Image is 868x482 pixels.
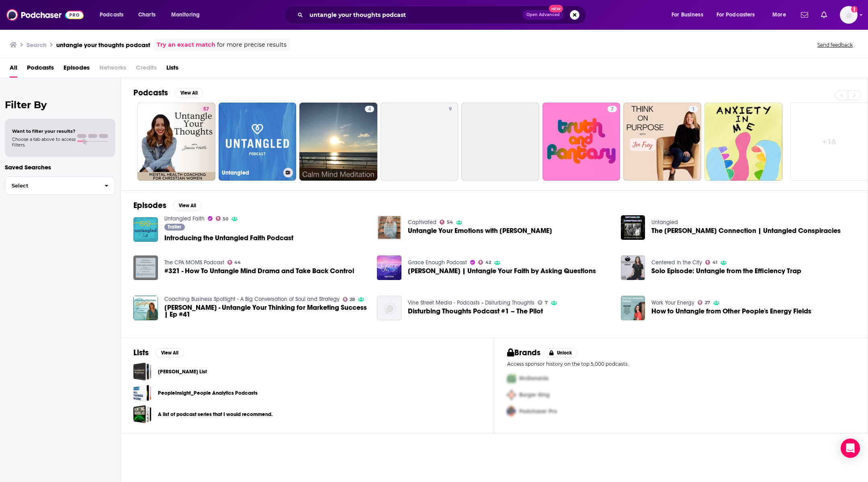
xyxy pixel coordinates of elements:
[526,13,560,17] span: Open Advanced
[158,389,258,398] a: PeopleInsight_People Analytics Podcasts
[365,106,374,112] a: 4
[651,219,678,226] a: Untangled
[840,6,858,24] button: Show profile menu
[651,259,702,266] a: Centered in the City
[377,296,401,320] img: Disturbing Thoughts Podcast #1 – The Pilot
[381,103,459,181] a: 9
[158,367,207,376] a: [PERSON_NAME] List
[851,6,858,12] svg: Add a profile image
[133,217,158,242] img: Introducing the Untangled Faith Podcast
[217,40,287,49] span: for more precise results
[166,61,178,78] a: Lists
[200,106,212,112] a: 57
[5,99,115,111] h2: Filter By
[133,200,202,210] a: EpisodesView All
[27,61,54,78] a: Podcasts
[651,268,801,274] a: Solo Episode: Untangle from the Efficiency Trap
[12,128,76,134] span: Want to filter your results?
[538,300,548,305] a: 7
[203,105,209,113] span: 57
[689,106,698,112] a: 1
[133,296,158,320] a: Kat Knecht - Untangle Your Thinking for Marketing Success | Ep #41
[377,255,401,280] a: Amberly Neese | Untangle Your Faith by Asking Questions
[158,410,272,419] a: A list of podcast series that I would recommend.
[841,439,860,458] div: Open Intercom Messenger
[164,235,293,241] a: Introducing the Untangled Faith Podcast
[504,387,519,403] img: Second Pro Logo
[306,8,523,21] input: Search podcasts, credits, & more...
[155,348,184,358] button: View All
[133,405,151,423] a: A list of podcast series that I would recommend.
[299,103,377,181] a: 4
[133,348,149,358] h2: Lists
[133,255,158,280] a: #321 - How To Untangle Mind Drama and Take Back Control
[621,255,645,280] a: Solo Episode: Untangle from the Efficiency Trap
[408,227,552,234] span: Untangle Your Emotions with [PERSON_NAME]
[545,301,548,305] span: 7
[621,215,645,240] img: The Trudeau-Castro Connection | Untangled Conspiracies
[136,61,157,78] span: Credits
[408,268,596,274] a: Amberly Neese | Untangle Your Faith by Asking Questions
[651,227,841,234] span: The [PERSON_NAME] Connection | Untangled Conspiracies
[164,259,224,266] a: The CPA MOMS Podcast
[164,304,368,318] a: Kat Knecht - Untangle Your Thinking for Marketing Success | Ep #41
[485,261,491,264] span: 42
[5,177,115,195] button: Select
[519,408,557,415] span: Podchaser Pro
[5,163,115,171] p: Saved Searches
[174,88,203,98] button: View All
[12,136,76,148] span: Choose a tab above to access filters.
[408,299,534,306] a: Vine Street Media - Podcasts » Disturbing Thoughts
[168,225,181,229] span: Trailer
[99,61,126,78] span: Networks
[377,215,401,240] a: Untangle Your Emotions with Jennie Allen
[651,299,694,306] a: Work Your Energy
[133,363,151,381] span: Marcus Lohrmann_Religion_Total List
[164,268,354,274] a: #321 - How To Untangle Mind Drama and Take Back Control
[166,8,210,21] button: open menu
[542,103,620,181] a: 7
[408,308,543,315] span: Disturbing Thoughts Podcast #1 – The Pilot
[440,220,453,225] a: 54
[611,105,614,113] span: 7
[705,301,710,305] span: 27
[234,261,241,264] span: 44
[447,220,453,224] span: 54
[507,361,855,367] p: Access sponsor history on the top 5,000 podcasts.
[621,296,645,320] img: How to Untangle from Other People's Energy Fields
[818,8,830,22] a: Show notifications dropdown
[133,200,166,210] h2: Episodes
[767,8,796,21] button: open menu
[666,8,713,21] button: open menu
[717,9,755,21] span: For Podcasters
[519,375,549,382] span: McDonalds
[544,348,578,358] button: Unlock
[133,384,151,402] a: PeopleInsight_People Analytics Podcasts
[608,106,617,112] a: 7
[133,88,203,98] a: PodcastsView All
[5,183,98,188] span: Select
[523,10,563,20] button: Open AdvancedNew
[56,41,150,49] h3: untangle your thoughts podcast
[227,260,241,265] a: 44
[840,6,858,24] img: User Profile
[698,300,710,305] a: 27
[504,403,519,420] img: Third Pro Logo
[222,169,280,176] h3: Untangled
[446,106,455,112] a: 9
[63,61,90,78] a: Episodes
[164,215,205,222] a: Untangled Faith
[157,40,215,49] a: Try an exact match
[504,370,519,387] img: First Pro Logo
[651,227,841,234] a: The Trudeau-Castro Connection | Untangled Conspiracies
[449,105,452,113] span: 9
[216,216,229,221] a: 50
[705,260,717,265] a: 41
[519,391,550,398] span: Burger King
